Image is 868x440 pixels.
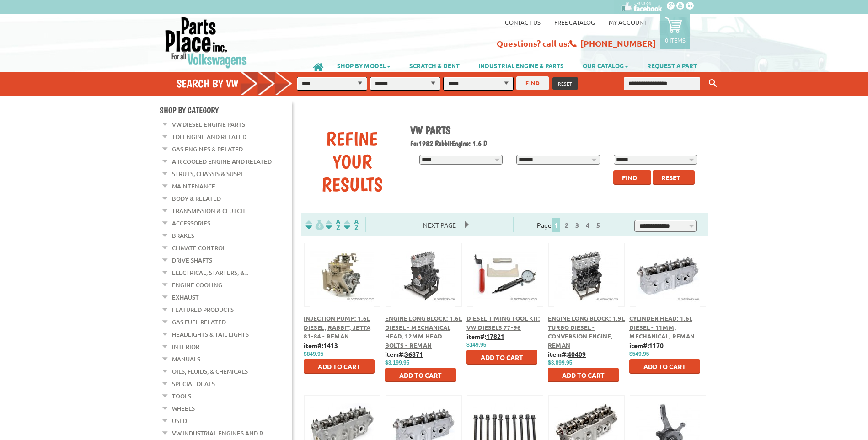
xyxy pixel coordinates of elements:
a: Electrical, Starters, &... [172,267,248,279]
a: 0 items [660,14,690,49]
a: Oils, Fluids, & Chemicals [172,365,248,377]
a: 2 [563,221,571,229]
span: Find [622,173,637,182]
a: Brakes [172,230,194,241]
button: Add to Cart [466,350,537,365]
a: Climate Control [172,242,226,254]
a: Cylinder Head: 1.6L Diesel - 11mm, Mechanical, Reman [629,314,695,340]
span: $549.95 [629,351,649,357]
h1: VW Parts [410,123,702,137]
a: 5 [594,221,602,229]
b: item#: [385,350,423,358]
b: item#: [304,341,338,349]
span: Add to Cart [643,362,686,370]
a: Free Catalog [554,18,595,26]
u: 1413 [323,341,338,349]
u: 40409 [568,350,586,358]
img: Parts Place Inc! [164,16,248,69]
u: 36871 [405,350,423,358]
b: item#: [548,350,586,358]
a: Featured Products [172,304,234,316]
img: Sort by Headline [324,220,342,230]
a: Struts, Chassis & Suspe... [172,168,248,180]
a: TDI Engine and Related [172,131,246,143]
span: Add to Cart [399,371,442,379]
a: Used [172,415,187,427]
a: Engine Long Block: 1.9L Turbo Diesel - Conversion Engine, Reman [548,314,625,349]
a: SCRATCH & DENT [400,58,469,73]
u: 1170 [649,341,664,349]
button: Add to Cart [304,359,375,374]
div: Page [513,217,627,232]
span: Engine: 1.6 D [452,139,487,148]
a: Next Page [414,221,465,229]
p: 0 items [665,36,686,44]
button: Add to Cart [629,359,700,374]
button: RESET [552,77,578,90]
a: Manuals [172,353,200,365]
a: Engine Long Block: 1.6L Diesel - Mechanical Head, 12mm Head Bolts - Reman [385,314,462,349]
a: 4 [584,221,592,229]
span: Reset [661,173,680,182]
span: For [410,139,418,148]
button: Reset [653,170,695,185]
a: Gas Engines & Related [172,143,243,155]
a: 3 [573,221,581,229]
a: My Account [609,18,647,26]
span: $3,199.95 [385,360,409,366]
a: Accessories [172,217,210,229]
a: Wheels [172,402,195,414]
a: Body & Related [172,193,221,204]
a: Injection Pump: 1.6L Diesel, Rabbit, Jetta 81-84 - Reman [304,314,370,340]
span: Add to Cart [562,371,605,379]
span: $849.95 [304,351,323,357]
a: Tools [172,390,191,402]
span: $149.95 [466,342,486,348]
a: Diesel Timing Tool Kit: VW Diesels 77-96 [466,314,540,331]
a: INDUSTRIAL ENGINE & PARTS [469,58,573,73]
button: Find [613,170,651,185]
a: Special Deals [172,378,215,390]
a: REQUEST A PART [638,58,706,73]
b: item#: [629,341,664,349]
div: Refine Your Results [308,127,396,196]
a: Air Cooled Engine and Related [172,156,272,167]
h2: 1982 Rabbit [410,139,702,148]
span: Add to Cart [481,353,523,361]
a: Gas Fuel Related [172,316,226,328]
a: SHOP BY MODEL [328,58,400,73]
b: item#: [466,332,504,340]
a: VW Industrial Engines and R... [172,427,267,439]
a: Maintenance [172,180,215,192]
a: VW Diesel Engine Parts [172,118,245,130]
span: $3,899.95 [548,360,572,366]
img: filterpricelow.svg [305,220,324,230]
button: Keyword Search [706,76,720,91]
a: Engine Cooling [172,279,222,291]
img: Sort by Sales Rank [342,220,360,230]
a: Transmission & Clutch [172,205,245,217]
u: 17821 [486,332,504,340]
a: Exhaust [172,291,199,303]
a: Drive Shafts [172,254,212,266]
button: Add to Cart [548,368,619,382]
span: Next Page [414,218,465,232]
a: Contact us [505,18,541,26]
a: Interior [172,341,199,353]
a: OUR CATALOG [573,58,638,73]
a: Headlights & Tail Lights [172,328,249,340]
h4: Search by VW [177,77,302,90]
button: Add to Cart [385,368,456,382]
span: Add to Cart [318,362,360,370]
span: 1 [552,218,560,232]
span: RESET [558,80,573,87]
h4: Shop By Category [160,105,292,115]
button: FIND [516,76,549,90]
